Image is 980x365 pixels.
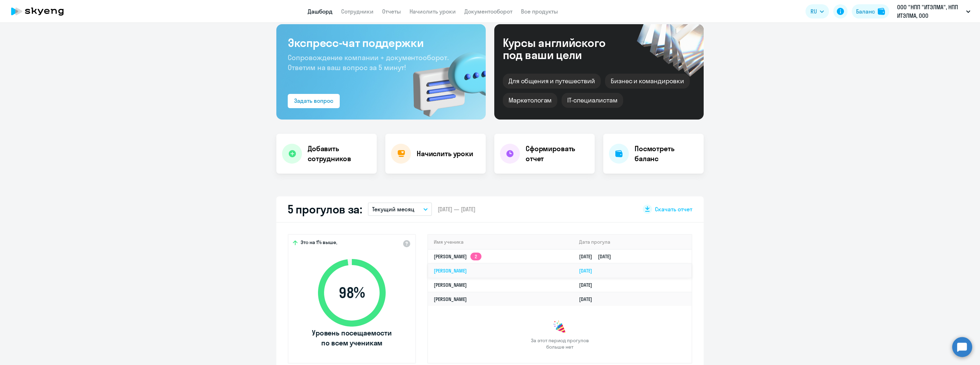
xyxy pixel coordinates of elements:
span: Скачать отчет [655,205,692,213]
a: [PERSON_NAME] [434,268,467,274]
span: Уровень посещаемости по всем ученикам [311,328,393,348]
h4: Посмотреть баланс [635,144,698,164]
div: Бизнес и командировки [605,74,690,89]
button: ООО "НПП "ИТЭЛМА", НПП ИТЭЛМА, ООО [893,3,974,20]
app-skyeng-badge: 2 [470,253,481,260]
a: [DATE] [579,268,598,274]
a: [DATE] [579,282,598,288]
img: bg-img [403,39,486,120]
img: congrats [553,320,567,334]
span: RU [810,7,817,16]
img: balance [878,8,885,15]
h4: Сформировать отчет [526,144,589,164]
div: Маркетологам [503,93,557,108]
a: [PERSON_NAME] [434,282,467,288]
a: Начислить уроки [410,8,456,15]
h2: 5 прогулов за: [288,202,362,216]
p: Текущий месяц [372,205,415,213]
div: Баланс [856,7,875,16]
a: [DATE][DATE] [579,253,617,260]
a: [PERSON_NAME]2 [434,253,481,260]
h4: Добавить сотрудников [308,144,371,164]
span: Сопровождение компании + документооборот. Ответим на ваш вопрос за 5 минут! [288,53,449,72]
a: Отчеты [382,8,401,15]
a: [DATE] [579,296,598,302]
th: Имя ученика [428,235,573,249]
a: Дашборд [308,8,333,15]
h3: Экспресс-чат поддержки [288,36,474,50]
span: 98 % [311,284,393,301]
span: [DATE] — [DATE] [438,205,475,213]
span: За этот период прогулов больше нет [530,337,590,350]
button: RU [806,4,829,18]
a: Все продукты [521,8,558,15]
th: Дата прогула [573,235,692,249]
div: Задать вопрос [294,96,333,105]
span: Это на 1% выше, [301,239,337,248]
a: Документооборот [464,8,512,15]
h4: Начислить уроки [417,149,473,159]
div: Курсы английского под ваши цели [503,37,625,61]
a: [PERSON_NAME] [434,296,467,302]
button: Задать вопрос [288,94,340,108]
button: Текущий месяц [368,202,432,216]
div: IT-специалистам [562,93,623,108]
div: Для общения и путешествий [503,74,601,89]
p: ООО "НПП "ИТЭЛМА", НПП ИТЭЛМА, ООО [897,3,963,20]
a: Сотрудники [341,8,374,15]
button: Балансbalance [852,4,889,18]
